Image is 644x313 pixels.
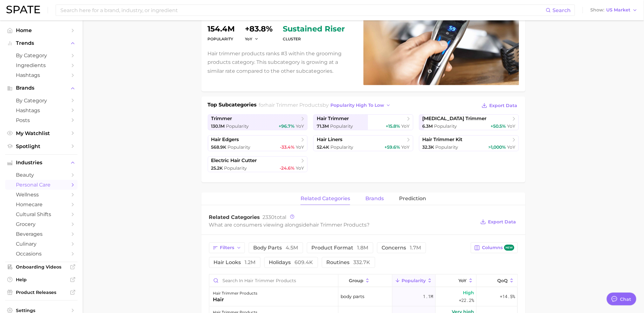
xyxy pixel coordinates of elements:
div: hair trimmer products [213,289,258,297]
span: -33.4% [280,144,295,150]
span: Hashtags [16,72,67,78]
span: Help [16,277,67,282]
a: personal care [5,180,78,190]
span: by Category [16,52,67,58]
span: Columns [482,245,514,251]
span: 1.2m [245,259,256,265]
span: Export Data [488,219,516,225]
span: culinary [16,241,67,247]
div: What are consumers viewing alongside ? [209,221,476,229]
span: 4.5m [286,245,298,251]
a: homecare [5,200,78,209]
span: trimmer [211,116,232,122]
span: routines [327,260,370,265]
span: Posts [16,117,67,123]
button: Columnsnew [471,242,518,253]
span: Show [591,8,605,12]
span: YoY [296,123,304,129]
input: Search here for a brand, industry, or ingredient [60,5,546,16]
a: Help [5,275,78,284]
span: YoY [245,36,253,42]
span: +15.8% [386,123,400,129]
a: electric hair cutter25.2k Popularity-24.6% YoY [208,156,308,172]
span: hair trimmer [317,116,349,122]
span: 609.4k [295,259,313,265]
button: YoY [436,275,477,287]
a: hair liners52.4k Popularity+59.6% YoY [313,135,413,151]
span: Popularity [224,165,247,171]
span: hair trimmer kit [423,137,463,143]
span: -24.6% [280,165,295,171]
a: beauty [5,170,78,180]
span: Popularity [402,278,426,283]
span: Prediction [399,196,426,201]
dt: cluster [283,35,345,43]
span: YoY [296,165,304,171]
span: [MEDICAL_DATA] trimmer [423,116,487,122]
span: Ingredients [16,62,67,68]
div: hair [213,296,258,303]
span: popularity high to low [330,103,384,108]
span: High [463,289,474,296]
span: +22.2% [459,296,474,304]
span: YoY [459,278,467,283]
span: Trends [16,40,67,46]
span: Popularity [228,144,251,150]
span: brands [365,196,384,201]
button: ShowUS Market [589,6,639,14]
span: body parts [254,245,298,250]
a: grocery [5,219,78,229]
dt: Popularity [208,35,235,43]
span: cultural shifts [16,211,67,217]
a: trimmer130.1m Popularity+96.7% YoY [208,114,308,130]
span: 6.3m [423,123,433,129]
span: sustained riser [283,25,345,33]
p: Hair trimmer products ranks #3 within the grooming products category. This subcategory is growing... [208,49,356,75]
span: Brands [16,85,67,91]
span: Popularity [434,123,457,129]
span: US Market [607,8,631,12]
span: Product Releases [16,289,67,295]
dd: 154.4m [208,25,235,33]
span: 1.1m [423,293,433,300]
span: hair liners [317,137,342,143]
span: related categories [301,196,350,201]
h1: Top Subcategories [208,101,257,111]
button: Industries [5,158,78,167]
span: Popularity [226,123,249,129]
span: 71.3m [317,123,329,129]
span: Hashtags [16,107,67,113]
a: by Category [5,51,78,60]
a: cultural shifts [5,209,78,219]
a: Onboarding Videos [5,262,78,272]
span: for by [259,102,393,108]
button: Popularity [392,275,436,287]
span: electric hair cutter [211,158,257,164]
span: 2330 [263,214,275,220]
span: wellness [16,192,67,198]
span: Popularity [330,123,353,129]
span: hair looks [214,260,256,265]
button: Export Data [479,217,518,226]
a: Ingredients [5,60,78,70]
span: YoY [507,123,515,129]
span: YoY [402,144,410,150]
a: Hashtags [5,70,78,80]
a: hair trimmer71.3m Popularity+15.8% YoY [313,114,413,130]
a: Hashtags [5,105,78,115]
span: Search [553,7,571,13]
span: 1.8m [357,245,369,251]
span: occasions [16,251,67,257]
a: beverages [5,229,78,239]
a: Posts [5,115,78,125]
img: SPATE [6,6,40,13]
span: homecare [16,201,67,208]
span: >1,000% [488,144,506,150]
span: Popularity [436,144,458,150]
span: Popularity [330,144,353,150]
a: culinary [5,239,78,249]
a: occasions [5,249,78,259]
span: 130.1m [211,123,225,129]
a: Product Releases [5,288,78,297]
span: +50.5% [491,123,506,129]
